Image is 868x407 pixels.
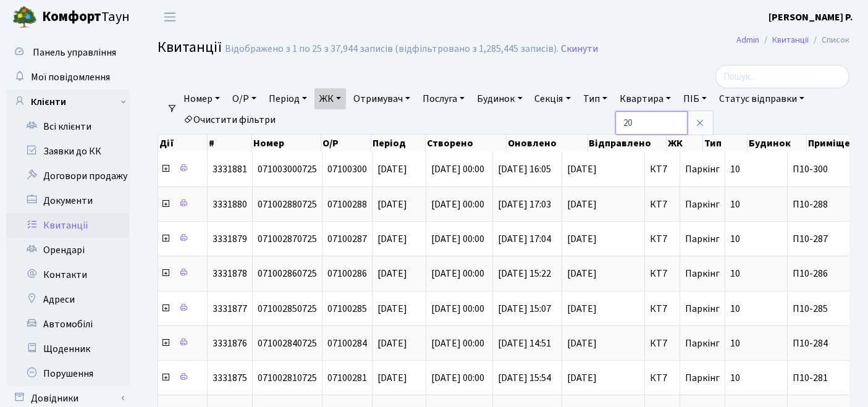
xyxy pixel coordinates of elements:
span: П10-288 [793,199,862,209]
span: Паркінг [685,371,720,385]
th: # [208,135,252,152]
a: Орендарі [6,238,130,262]
span: [DATE] [377,302,407,316]
span: [DATE] 17:04 [498,232,551,246]
span: П10-285 [793,304,862,314]
a: Отримувач [348,88,415,109]
a: ПІБ [678,88,712,109]
span: 07100285 [327,302,367,316]
span: Мої повідомлення [31,70,110,84]
span: 07100287 [327,232,367,246]
th: Період [371,135,426,152]
span: [DATE] 15:07 [498,302,551,316]
span: П10-281 [793,373,862,383]
a: Admin [736,33,759,46]
span: [DATE] [567,164,639,174]
span: КТ7 [650,338,675,348]
span: [DATE] 17:03 [498,198,551,211]
span: 10 [730,232,740,246]
th: Дії [158,135,208,152]
th: ЖК [667,135,704,152]
a: Послуга [418,88,470,109]
span: 071002840725 [258,337,317,350]
span: [DATE] [567,338,639,348]
nav: breadcrumb [718,27,868,53]
a: Номер [179,88,225,109]
a: Порушення [6,361,130,386]
span: [DATE] [567,304,639,314]
b: Комфорт [42,7,101,27]
a: Всі клієнти [6,114,130,139]
span: КТ7 [650,234,675,244]
th: О/Р [321,135,371,152]
th: Створено [426,135,507,152]
span: П10-284 [793,338,862,348]
span: [DATE] [377,371,407,385]
input: Пошук... [715,65,849,88]
span: Паркінг [685,267,720,280]
span: [DATE] 14:51 [498,337,551,350]
a: Автомобілі [6,312,130,337]
span: Паркінг [685,162,720,176]
span: 07100300 [327,162,367,176]
span: 10 [730,198,740,211]
span: [DATE] 15:22 [498,267,551,280]
span: 071002850725 [258,302,317,316]
span: 10 [730,162,740,176]
span: КТ7 [650,373,675,383]
span: [DATE] [377,162,407,176]
a: Клієнти [6,90,130,114]
span: 3331881 [213,162,247,176]
span: 3331877 [213,302,247,316]
span: 07100286 [327,267,367,280]
span: [DATE] [377,337,407,350]
li: Список [809,33,849,47]
span: [DATE] 00:00 [431,337,484,350]
a: Квитанції [772,33,809,46]
a: Очистити фільтри [179,109,280,130]
span: 10 [730,371,740,385]
span: 3331878 [213,267,247,280]
a: Тип [578,88,612,109]
span: 07100281 [327,371,367,385]
div: Відображено з 1 по 25 з 37,944 записів (відфільтровано з 1,285,445 записів). [225,43,558,55]
span: 3331876 [213,337,247,350]
span: [DATE] 00:00 [431,371,484,385]
a: Будинок [472,88,527,109]
span: 07100284 [327,337,367,350]
th: Будинок [748,135,807,152]
a: Квитанції [6,213,130,238]
th: Відправлено [588,135,667,152]
a: Документи [6,188,130,213]
span: П10-286 [793,269,862,279]
span: КТ7 [650,269,675,279]
th: Тип [703,135,747,152]
a: Секція [530,88,576,109]
span: Паркінг [685,337,720,350]
span: Панель управління [33,46,116,59]
span: Паркінг [685,302,720,316]
a: Адреси [6,287,130,312]
span: [DATE] [377,267,407,280]
span: П10-287 [793,234,862,244]
a: Скинути [561,43,598,55]
img: logo.png [12,5,37,30]
a: Заявки до КК [6,139,130,164]
span: 10 [730,337,740,350]
span: Паркінг [685,198,720,211]
span: 071002810725 [258,371,317,385]
span: 07100288 [327,198,367,211]
span: [DATE] 00:00 [431,302,484,316]
a: Статус відправки [714,88,809,109]
a: Щоденник [6,337,130,361]
th: Оновлено [507,135,588,152]
span: [DATE] 16:05 [498,162,551,176]
span: [DATE] 00:00 [431,162,484,176]
span: Таун [42,7,130,28]
span: 3331880 [213,198,247,211]
span: [DATE] [377,198,407,211]
span: 10 [730,267,740,280]
span: [DATE] [567,269,639,279]
span: 3331875 [213,371,247,385]
span: [DATE] 00:00 [431,267,484,280]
